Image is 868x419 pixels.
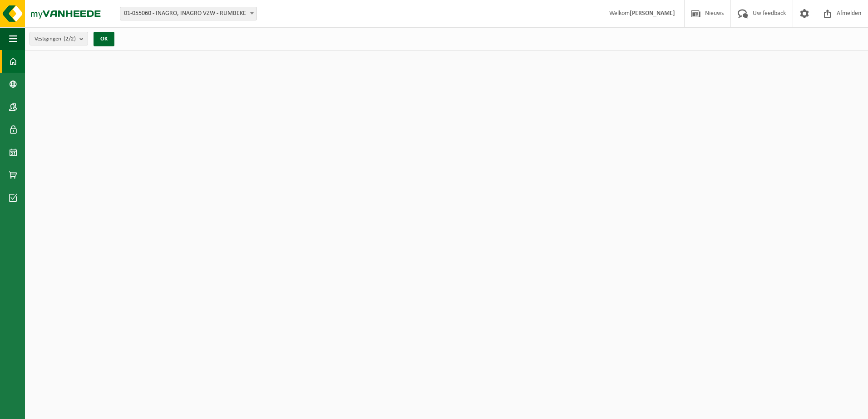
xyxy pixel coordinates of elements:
button: Vestigingen(2/2) [30,32,88,45]
count: (2/2) [64,36,76,42]
button: OK [94,32,114,46]
span: 01-055060 - INAGRO, INAGRO VZW - RUMBEKE [120,7,256,20]
strong: [PERSON_NAME] [630,10,675,17]
span: 01-055060 - INAGRO, INAGRO VZW - RUMBEKE [120,7,257,20]
span: Vestigingen [35,32,76,46]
